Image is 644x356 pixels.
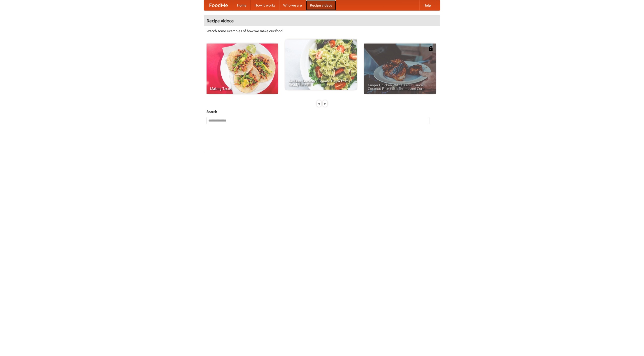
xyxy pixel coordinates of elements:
div: » [323,100,327,107]
span: Making Tacos [210,87,274,90]
span: An Easy, Summery Tomato Pasta That's Ready for Fall [289,79,353,86]
img: 483408.png [428,46,433,51]
h4: Recipe videos [204,16,440,26]
div: « [317,100,321,107]
a: An Easy, Summery Tomato Pasta That's Ready for Fall [285,39,357,90]
a: Who we are [279,0,306,10]
a: How it works [251,0,279,10]
a: Making Tacos [207,44,278,94]
a: Recipe videos [306,0,336,10]
p: Watch some examples of how we make our food! [207,28,437,33]
h5: Search [207,109,437,114]
a: Home [233,0,251,10]
a: FoodMe [204,0,233,10]
a: Help [419,0,435,10]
